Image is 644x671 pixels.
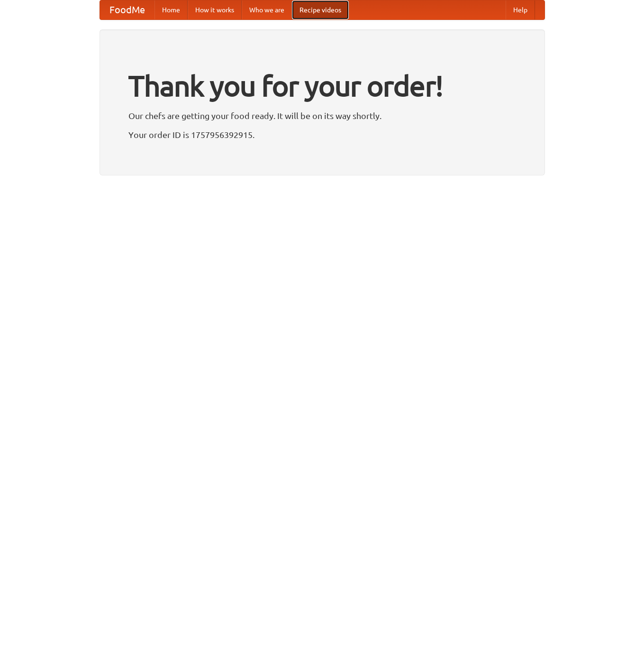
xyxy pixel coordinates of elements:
[188,0,242,19] a: How it works
[128,128,516,142] p: Your order ID is 1757956392915.
[128,63,516,109] h1: Thank you for your order!
[128,109,516,123] p: Our chefs are getting your food ready. It will be on its way shortly.
[154,0,188,19] a: Home
[242,0,292,19] a: Who we are
[292,0,349,19] a: Recipe videos
[506,0,535,19] a: Help
[100,0,154,19] a: FoodMe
